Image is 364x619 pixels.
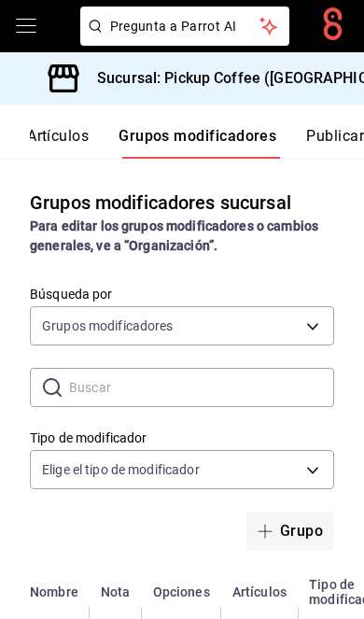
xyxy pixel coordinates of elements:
button: open drawer [15,15,37,37]
button: Artículos [27,127,89,159]
label: Tipo de modificador [30,431,334,444]
button: Grupos modificadores [119,127,276,159]
div: Grupos modificadores sucursal [30,189,291,217]
th: Artículos [221,566,298,607]
th: Nota [90,566,142,607]
button: Publicar [306,127,364,159]
span: Elige el tipo de modificador [42,460,200,479]
button: Grupo [246,512,334,551]
th: Opciones [142,566,221,607]
input: Buscar [69,369,334,406]
label: Búsqueda por [30,288,334,301]
span: Pregunta a Parrot AI [110,17,260,36]
strong: Para editar los grupos modificadores o cambios generales, ve a “Organización”. [30,218,318,253]
span: Grupos modificadores [42,317,174,335]
button: Pregunta a Parrot AI [80,7,289,46]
